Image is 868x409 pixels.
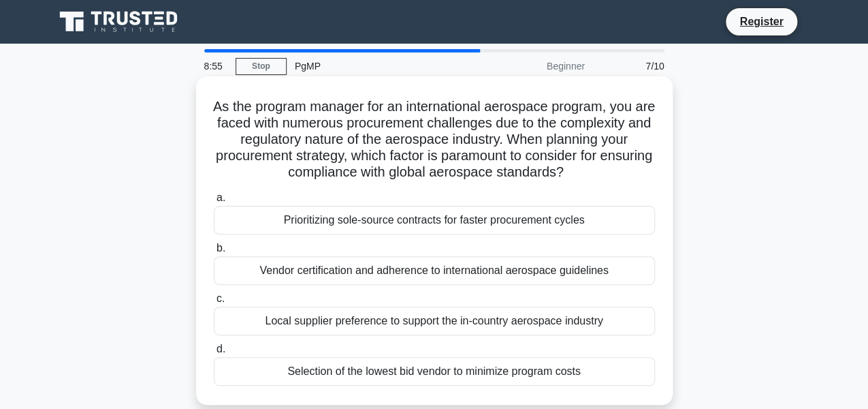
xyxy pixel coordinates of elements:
span: d. [216,343,225,354]
a: Register [731,13,791,30]
span: a. [216,192,225,203]
h5: As the program manager for an international aerospace program, you are faced with numerous procur... [212,98,656,181]
div: 7/10 [593,52,673,80]
span: c. [216,292,225,304]
div: Beginner [474,52,593,80]
div: Local supplier preference to support the in-country aerospace industry [214,307,655,335]
div: PgMP [287,52,474,80]
div: Selection of the lowest bid vendor to minimize program costs [214,357,655,386]
a: Stop [236,58,287,75]
div: 8:55 [196,52,236,80]
div: Prioritizing sole-source contracts for faster procurement cycles [214,206,655,234]
span: b. [216,242,225,254]
div: Vendor certification and adherence to international aerospace guidelines [214,256,655,285]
